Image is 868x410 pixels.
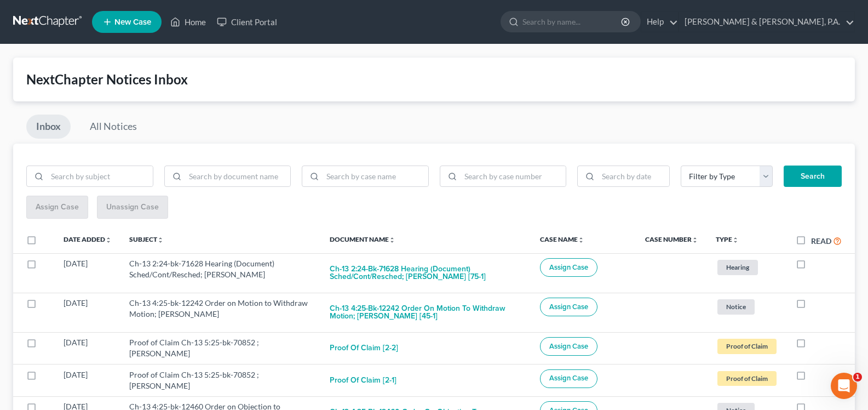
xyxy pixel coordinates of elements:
a: Home [165,12,211,32]
td: Proof of Claim Ch-13 5:25-bk-70852 ; [PERSON_NAME] [120,365,321,396]
span: New Case [114,18,151,26]
a: Hearing [716,258,778,276]
button: Proof of Claim [2-2] [330,337,398,359]
a: Date Addedunfold_more [64,235,112,243]
span: Assign Case [549,342,588,351]
a: Inbox [26,115,71,139]
a: Subjectunfold_more [129,235,164,243]
span: Hearing [717,260,758,275]
td: Ch-13 2:24-bk-71628 Hearing (Document) Sched/Cont/Resched; [PERSON_NAME] [120,253,321,293]
iframe: Intercom live chat [831,373,857,399]
span: 1 [853,373,862,381]
span: Assign Case [549,374,588,383]
button: Proof of Claim [2-1] [330,369,396,391]
input: Search by document name [185,166,291,187]
button: Search [784,166,842,187]
a: Proof of Claim [716,337,778,355]
a: Case Nameunfold_more [540,235,584,243]
div: NextChapter Notices Inbox [26,71,842,88]
a: Client Portal [211,12,283,32]
td: [DATE] [55,293,120,332]
a: [PERSON_NAME] & [PERSON_NAME], P.A. [679,12,854,32]
a: Typeunfold_more [716,235,739,243]
button: Assign Case [540,337,597,356]
button: Assign Case [540,258,597,277]
i: unfold_more [389,237,395,243]
span: Proof of Claim [717,371,777,386]
td: Ch-13 4:25-bk-12242 Order on Motion to Withdraw Motion; [PERSON_NAME] [120,293,321,332]
span: Assign Case [549,263,588,272]
input: Search by case number [461,166,566,187]
td: [DATE] [55,332,120,364]
label: Read [811,235,831,247]
a: Notice [716,298,778,316]
a: Case Numberunfold_more [645,235,698,243]
a: Document Nameunfold_more [330,235,395,243]
span: Notice [717,299,755,314]
i: unfold_more [578,237,584,243]
td: Proof of Claim Ch-13 5:25-bk-70852 ; [PERSON_NAME] [120,332,321,364]
td: [DATE] [55,365,120,396]
i: unfold_more [105,237,112,243]
i: unfold_more [732,237,739,243]
a: All Notices [80,115,147,139]
button: Assign Case [540,298,597,316]
input: Search by case name [323,166,428,187]
span: Proof of Claim [717,339,777,354]
i: unfold_more [692,237,698,243]
button: Assign Case [540,369,597,388]
input: Search by date [598,166,669,187]
button: Ch-13 2:24-bk-71628 Hearing (Document) Sched/Cont/Resched; [PERSON_NAME] [75-1] [330,258,522,288]
td: [DATE] [55,253,120,293]
input: Search by subject [47,166,153,187]
button: Ch-13 4:25-bk-12242 Order on Motion to Withdraw Motion; [PERSON_NAME] [45-1] [330,298,522,327]
span: Assign Case [549,303,588,311]
a: Help [641,12,678,32]
input: Search by name... [522,12,623,32]
i: unfold_more [157,237,164,243]
a: Proof of Claim [716,369,778,388]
